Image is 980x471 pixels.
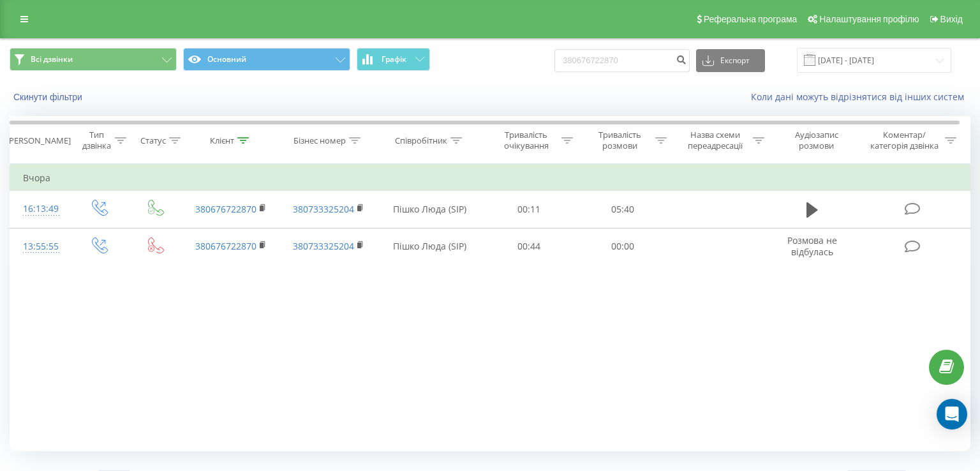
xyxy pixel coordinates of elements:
[10,165,970,191] td: Вчора
[23,234,57,259] div: 13:55:55
[576,228,670,265] td: 00:00
[588,130,652,151] div: Тривалість розмови
[377,228,482,265] td: Пішко Люда (SIP)
[494,130,558,151] div: Тривалість очікування
[10,91,89,103] button: Скинути фільтри
[867,130,942,151] div: Коментар/категорія дзвінка
[10,48,177,71] button: Всі дзвінки
[704,14,798,24] span: Реферальна програма
[293,135,346,146] div: Бізнес номер
[210,135,234,146] div: Клієнт
[696,49,765,72] button: Експорт
[779,130,854,151] div: Аудіозапис розмови
[937,399,967,430] div: Open Intercom Messenger
[382,55,406,64] span: Графік
[940,14,963,24] span: Вихід
[482,228,576,265] td: 00:44
[554,49,690,72] input: Пошук за номером
[23,197,57,221] div: 16:13:49
[377,191,482,228] td: Пішко Люда (SIP)
[293,203,354,215] a: 380733325204
[819,14,919,24] span: Налаштування профілю
[183,48,350,71] button: Основний
[482,191,576,228] td: 00:11
[195,240,256,252] a: 380676722870
[395,135,447,146] div: Співробітник
[195,203,256,215] a: 380676722870
[681,130,750,151] div: Назва схеми переадресації
[357,48,430,71] button: Графік
[787,234,837,258] span: Розмова не відбулась
[31,54,73,64] span: Всі дзвінки
[751,91,970,103] a: Коли дані можуть відрізнятися вiд інших систем
[293,240,354,252] a: 380733325204
[140,135,166,146] div: Статус
[576,191,670,228] td: 05:40
[81,130,112,151] div: Тип дзвінка
[6,135,71,146] div: [PERSON_NAME]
